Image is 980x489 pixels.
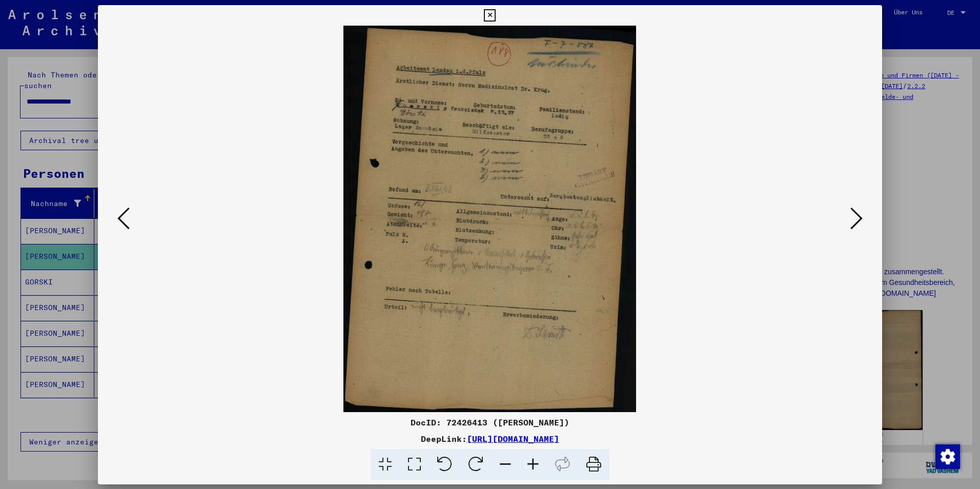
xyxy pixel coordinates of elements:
div: Zustimmung ändern [935,444,959,468]
img: Zustimmung ändern [935,444,960,469]
a: [URL][DOMAIN_NAME] [467,434,559,444]
img: 001.jpg [133,26,847,412]
div: DocID: 72426413 ([PERSON_NAME]) [98,416,882,429]
div: DeepLink: [98,433,882,445]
